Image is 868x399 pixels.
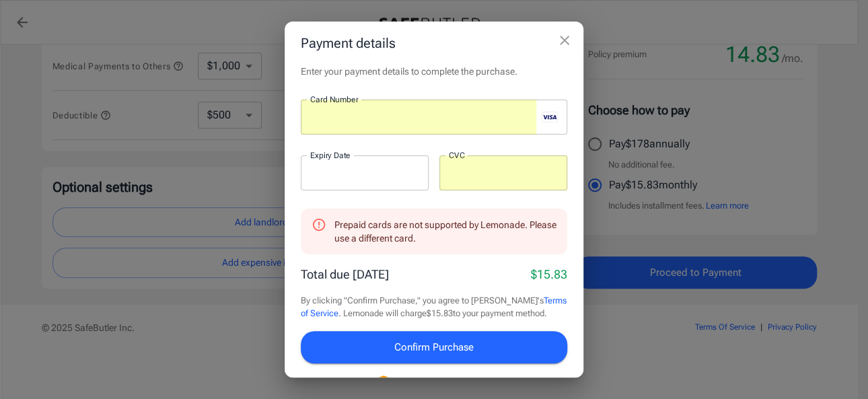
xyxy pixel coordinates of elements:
[301,331,567,363] button: Confirm Purchase
[310,166,419,179] iframe: Secure expiration date input frame
[285,22,583,65] h2: Payment details
[334,213,556,250] div: Prepaid cards are not supported by Lemonade. Please use a different card.
[449,166,558,179] iframe: Secure CVC input frame
[394,338,474,356] span: Confirm Purchase
[301,65,567,78] p: Enter your payment details to complete the purchase.
[396,376,493,389] p: Your transaction is secure
[301,294,567,320] p: By clicking "Confirm Purchase," you agree to [PERSON_NAME]'s . Lemonade will charge $15.83 to you...
[449,149,465,161] label: CVC
[310,111,536,124] iframe: Secure card number input frame
[310,94,358,105] label: Card Number
[310,149,351,161] label: Expiry Date
[531,265,567,283] p: $15.83
[301,265,389,283] p: Total due [DATE]
[551,27,578,54] button: close
[542,112,558,122] svg: visa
